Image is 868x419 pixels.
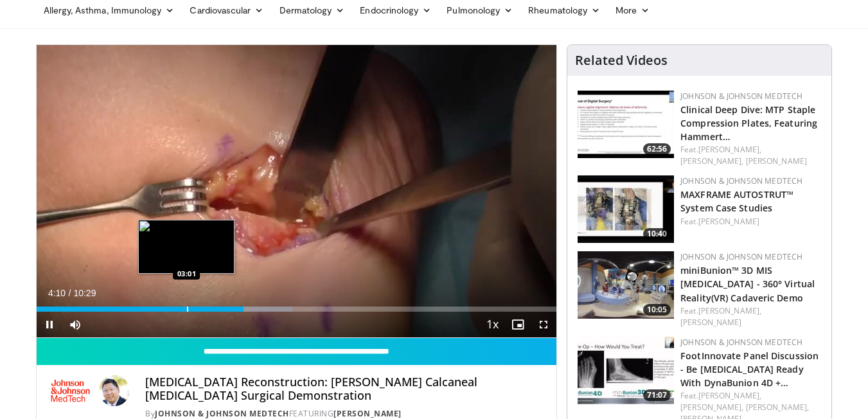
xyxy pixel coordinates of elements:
span: 10:40 [643,228,671,240]
span: / [69,288,71,298]
button: Mute [62,312,88,337]
a: [PERSON_NAME] [680,317,741,328]
a: 62:56 [578,91,674,158]
span: 10:29 [73,288,96,298]
a: [PERSON_NAME] [333,408,402,419]
span: 71:07 [643,389,671,401]
video-js: Video Player [37,45,557,338]
a: [PERSON_NAME], [680,156,743,166]
button: Fullscreen [531,312,556,337]
a: MAXFRAME AUTOSTRUT™ System Case Studies [680,188,793,214]
span: 62:56 [643,143,671,155]
a: [PERSON_NAME], [698,390,761,401]
a: [PERSON_NAME] [698,216,759,227]
a: 10:40 [578,175,674,243]
span: 10:05 [643,304,671,316]
h4: Related Videos [575,53,668,68]
a: Johnson & Johnson MedTech [680,91,802,102]
a: [PERSON_NAME], [746,402,809,413]
img: c1871fbd-349f-457a-8a2a-d1a0777736b8.150x105_q85_crop-smart_upscale.jpg [578,251,674,319]
a: FootInnovate Panel Discussion - Be [MEDICAL_DATA] Ready With DynaBunion 4D +… [680,350,819,389]
img: dc8cd099-509a-4832-863d-b8e061f6248b.150x105_q85_crop-smart_upscale.jpg [578,175,674,243]
div: Feat. [680,216,821,227]
div: Feat. [680,144,821,167]
a: [PERSON_NAME], [698,305,761,316]
h4: [MEDICAL_DATA] Reconstruction: [PERSON_NAME] Calcaneal [MEDICAL_DATA] Surgical Demonstration [145,375,546,403]
img: image.jpeg [138,220,235,274]
div: Progress Bar [37,307,557,312]
a: 10:05 [578,251,674,319]
a: [PERSON_NAME], [698,144,761,155]
img: 3c409185-a7a1-460e-ae30-0289bded164f.150x105_q85_crop-smart_upscale.jpg [578,337,674,404]
img: 64bb184f-7417-4091-bbfa-a7534f701469.150x105_q85_crop-smart_upscale.jpg [578,91,674,158]
a: [PERSON_NAME] [746,156,807,166]
img: Avatar [99,375,130,406]
button: Enable picture-in-picture mode [505,312,531,337]
a: Johnson & Johnson MedTech [680,175,802,186]
a: 71:07 [578,337,674,404]
a: Johnson & Johnson MedTech [680,337,802,348]
button: Playback Rate [479,312,505,337]
button: Pause [37,312,62,337]
a: miniBunion™ 3D MIS [MEDICAL_DATA] - 360° Virtual Reality(VR) Cadaveric Demo [680,264,815,303]
a: Johnson & Johnson MedTech [680,251,802,262]
img: Johnson & Johnson MedTech [47,375,94,406]
a: Clinical Deep Dive: MTP Staple Compression Plates, Featuring Hammert… [680,103,817,143]
a: Johnson & Johnson MedTech [155,408,289,419]
a: [PERSON_NAME], [680,402,743,413]
div: Feat. [680,305,821,328]
span: 4:10 [48,288,66,298]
